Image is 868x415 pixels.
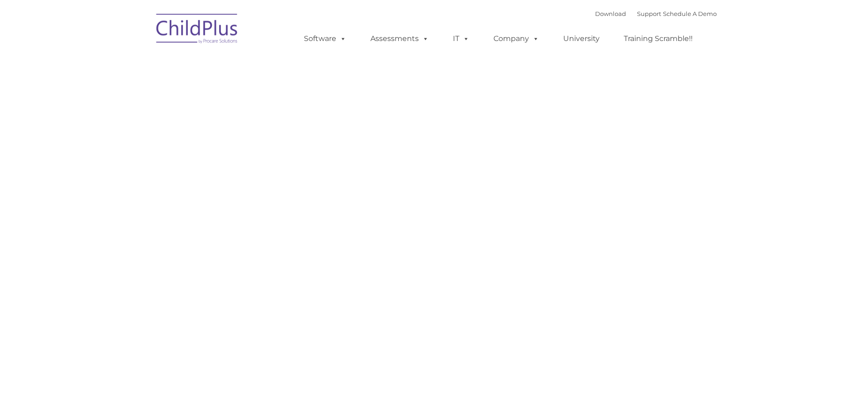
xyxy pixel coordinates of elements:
[554,30,609,48] a: University
[637,10,661,17] a: Support
[295,30,355,48] a: Software
[152,7,243,53] img: ChildPlus by Procare Solutions
[595,10,717,17] font: |
[361,30,438,48] a: Assessments
[663,10,717,17] a: Schedule A Demo
[444,30,478,48] a: IT
[484,30,548,48] a: Company
[615,30,702,48] a: Training Scramble!!
[595,10,626,17] a: Download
